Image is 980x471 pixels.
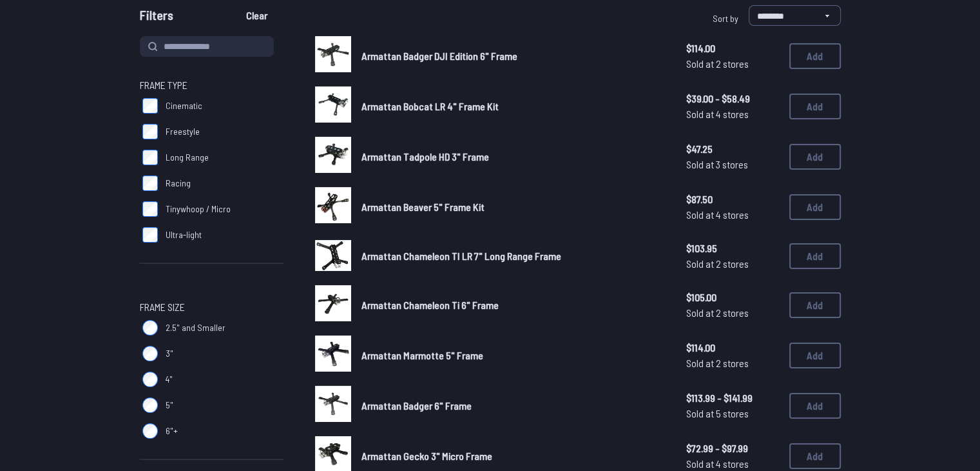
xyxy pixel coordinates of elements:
span: $105.00 [686,290,779,305]
span: $39.00 - $58.49 [686,91,779,106]
img: image [315,386,351,422]
span: Cinematic [166,99,202,112]
input: 3" [142,346,158,361]
span: Sold at 4 stores [686,207,779,223]
span: Armattan Tadpole HD 3" Frame [361,150,489,163]
span: Armattan Chameleon Ti 6" Frame [361,299,499,311]
a: Armattan Gecko 3" Micro Frame [361,448,666,464]
a: Armattan Tadpole HD 3" Frame [361,149,666,165]
span: $72.99 - $97.99 [686,441,779,456]
input: Cinematic [142,98,158,114]
img: image [315,36,351,72]
span: 6"+ [166,425,178,437]
span: Sold at 3 stores [686,157,779,172]
span: Armattan Bobcat LR 4" Frame Kit [361,100,499,112]
img: image [315,137,351,173]
span: $103.95 [686,241,779,256]
button: Add [789,43,841,69]
input: Racing [142,175,158,191]
span: Sold at 2 stores [686,256,779,272]
span: 3" [166,347,173,360]
span: Armattan Marmotte 5" Frame [361,349,483,361]
input: 6"+ [142,423,158,439]
span: Filters [140,5,173,31]
span: Armattan Gecko 3" Micro Frame [361,450,492,462]
span: Sold at 2 stores [686,56,779,72]
span: Armattan Beaver 5" Frame Kit [361,201,485,213]
span: Freestyle [166,125,200,138]
span: 4" [166,373,173,386]
a: Armattan Badger DJI Edition 6" Frame [361,48,666,64]
span: Sold at 5 stores [686,406,779,421]
a: image [315,237,351,275]
a: Armattan Chameleon TI LR 7" Long Range Frame [361,248,666,264]
span: Long Range [166,151,209,164]
input: Tinywhoop / Micro [142,201,158,217]
span: Tinywhoop / Micro [166,203,231,215]
a: Armattan Marmotte 5" Frame [361,348,666,363]
a: image [315,336,351,376]
span: $47.25 [686,141,779,157]
input: Ultra-light [142,227,158,243]
span: Frame Size [140,299,185,315]
button: Add [789,443,841,469]
input: Long Range [142,150,158,165]
input: 5" [142,397,158,413]
span: 2.5" and Smaller [166,321,226,334]
span: Sold at 2 stores [686,305,779,321]
span: Sold at 2 stores [686,356,779,371]
img: image [315,187,351,223]
button: Add [789,292,841,318]
span: Armattan Chameleon TI LR 7" Long Range Frame [361,250,561,262]
button: Add [789,343,841,368]
button: Add [789,243,841,269]
span: $114.00 [686,41,779,56]
button: Add [789,393,841,419]
a: image [315,285,351,325]
span: Armattan Badger DJI Edition 6" Frame [361,50,517,62]
a: Armattan Beaver 5" Frame Kit [361,199,666,215]
a: Armattan Chameleon Ti 6" Frame [361,297,666,313]
span: $87.50 [686,192,779,207]
a: image [315,86,351,126]
img: image [315,336,351,372]
span: Ultra-light [166,228,202,241]
span: $114.00 [686,340,779,356]
button: Add [789,94,841,119]
span: Armattan Badger 6" Frame [361,399,472,412]
a: Armattan Bobcat LR 4" Frame Kit [361,99,666,114]
a: Armattan Badger 6" Frame [361,398,666,414]
input: 2.5" and Smaller [142,320,158,336]
img: image [315,86,351,123]
button: Add [789,194,841,220]
span: Sort by [713,13,738,24]
input: Freestyle [142,124,158,139]
span: Frame Type [140,77,187,93]
img: image [315,285,351,321]
select: Sort by [749,5,841,26]
button: Add [789,144,841,170]
span: Racing [166,177,191,190]
input: 4" [142,372,158,387]
a: image [315,36,351,76]
span: $113.99 - $141.99 [686,390,779,406]
span: 5" [166,399,173,412]
a: image [315,187,351,227]
img: image [315,240,351,271]
button: Clear [235,5,278,26]
span: Sold at 4 stores [686,106,779,122]
a: image [315,137,351,177]
a: image [315,386,351,426]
